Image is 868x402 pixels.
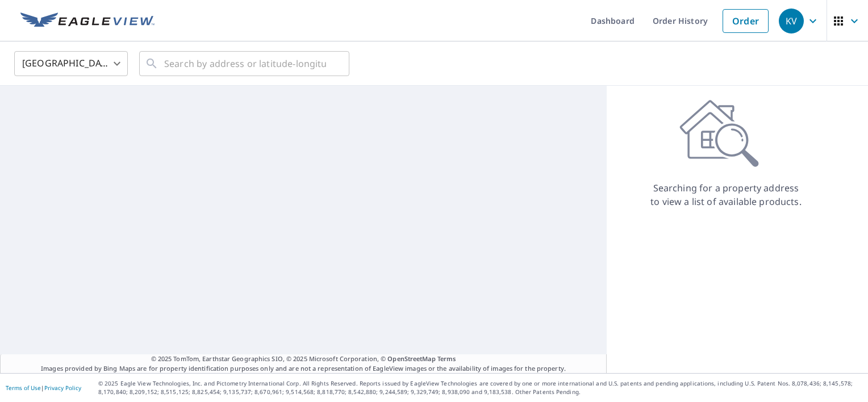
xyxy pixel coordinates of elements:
[387,354,435,363] a: OpenStreetMap
[779,9,804,33] div: KV
[98,379,862,396] p: © 2025 Eagle View Technologies, Inc. and Pictometry International Corp. All Rights Reserved. Repo...
[14,48,128,79] div: [GEOGRAPHIC_DATA]
[44,384,81,392] a: Privacy Policy
[437,354,456,363] a: Terms
[6,384,81,391] p: |
[723,9,769,33] a: Order
[20,12,155,30] img: EV Logo
[650,181,802,208] p: Searching for a property address to view a list of available products.
[164,48,326,79] input: Search by address or latitude-longitude
[151,354,456,364] span: © 2025 TomTom, Earthstar Geographics SIO, © 2025 Microsoft Corporation, ©
[6,384,41,392] a: Terms of Use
